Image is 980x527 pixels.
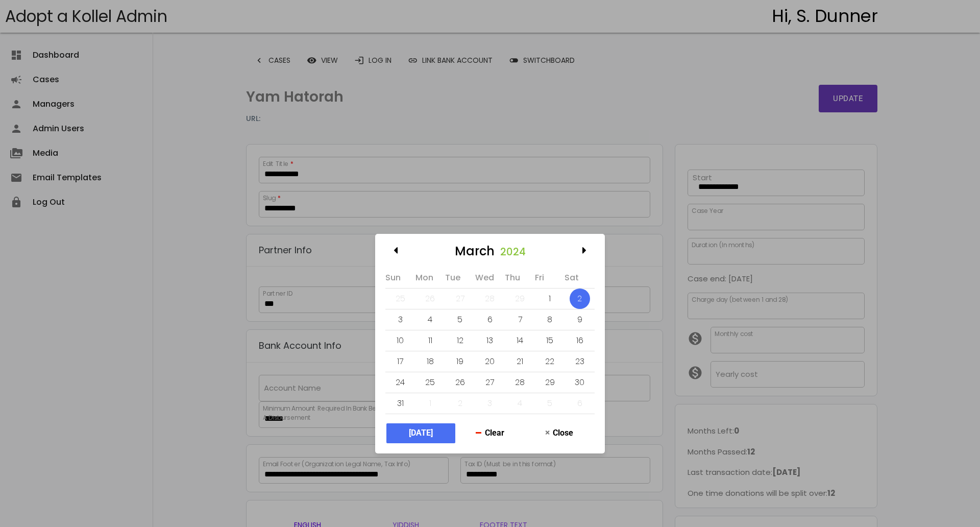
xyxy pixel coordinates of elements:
[510,330,530,351] div: March 14, 2024
[570,393,590,414] div: April 6, 2024
[565,268,595,288] th: Saturday
[455,423,524,443] button: Clear
[540,393,560,414] div: April 5, 2024
[420,372,440,393] div: March 25, 2024
[540,309,560,330] div: March 8, 2024
[420,351,440,372] div: March 18, 2024
[540,289,560,309] div: March 1, 2024
[525,423,594,443] button: Close
[390,393,410,414] div: March 31, 2024
[510,393,530,414] div: April 4, 2024
[540,351,560,372] div: March 22, 2024
[390,289,410,309] div: February 25, 2024
[420,289,440,309] div: February 26, 2024
[450,289,470,309] div: February 27, 2024
[450,351,470,372] div: March 19, 2024
[385,268,415,288] th: Sunday
[505,268,535,288] th: Thursday
[570,289,590,309] div: March 2, 2024
[420,309,440,330] div: March 4, 2024
[500,246,526,258] div: 2024
[480,372,500,393] div: March 27, 2024
[386,423,455,443] button: [DATE]
[510,289,530,309] div: February 29, 2024
[480,351,500,372] div: March 20, 2024
[480,289,500,309] div: February 28, 2024
[570,330,590,351] div: March 16, 2024
[540,372,560,393] div: March 29, 2024
[455,244,495,259] div: March
[390,372,410,393] div: March 24, 2024
[450,330,470,351] div: March 12, 2024
[510,372,530,393] div: March 28, 2024
[420,393,440,414] div: April 1, 2024
[570,351,590,372] div: March 23, 2024
[450,393,470,414] div: April 2, 2024
[535,268,565,288] th: Friday
[510,309,530,330] div: March 7, 2024
[415,268,446,288] th: Monday
[510,351,530,372] div: March 21, 2024
[390,351,410,372] div: March 17, 2024
[480,309,500,330] div: March 6, 2024
[480,330,500,351] div: March 13, 2024
[475,268,505,288] th: Wednesday
[420,330,440,351] div: March 11, 2024
[540,330,560,351] div: March 15, 2024
[390,309,410,330] div: March 3, 2024
[450,309,470,330] div: March 5, 2024
[570,309,590,330] div: March 9, 2024
[450,372,470,393] div: March 26, 2024
[390,330,410,351] div: March 10, 2024
[445,268,475,288] th: Tuesday
[480,393,500,414] div: April 3, 2024
[570,372,590,393] div: March 30, 2024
